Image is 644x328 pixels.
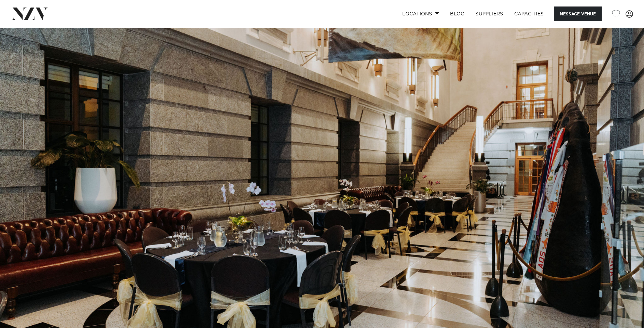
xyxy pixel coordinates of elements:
button: Message Venue [554,6,602,21]
a: Locations [397,6,445,21]
a: Capacities [509,6,549,21]
img: nzv-logo.png [11,8,48,20]
a: BLOG [445,6,470,21]
a: SUPPLIERS [470,6,508,21]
